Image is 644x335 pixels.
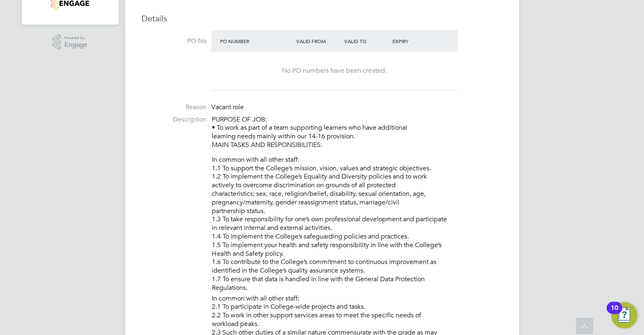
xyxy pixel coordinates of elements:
div: Valid From [294,34,342,48]
label: Description [142,115,206,124]
div: Expiry [390,34,438,48]
label: PO No [142,37,206,46]
h3: Details [142,13,503,24]
span: Engage [64,41,87,48]
div: No PO numbers have been created. [220,67,449,75]
button: Open Resource Center, 10 new notifications [611,302,637,328]
div: PO Number [218,34,295,48]
div: Valid To [342,34,390,48]
span: Powered by [64,34,87,41]
label: Reason [142,103,206,112]
li: In common with all other staff: 1.1 To support the College’s mission, vision, values and strategi... [212,156,503,294]
span: Vacant role [211,103,244,111]
p: PURPOSE OF JOB: • To work as part of a team supporting learners who have additional learning need... [212,115,503,149]
a: Powered byEngage [53,34,87,50]
div: 10 [611,308,618,319]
